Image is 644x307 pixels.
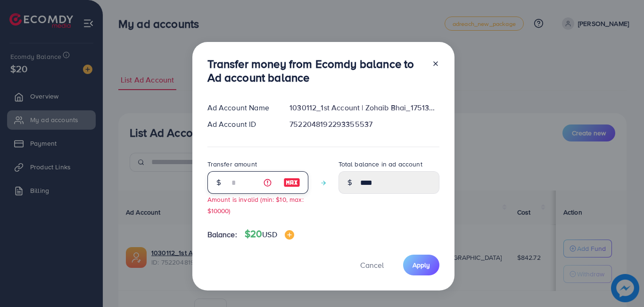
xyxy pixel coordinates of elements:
[282,102,446,113] div: 1030112_1st Account | Zohaib Bhai_1751363330022
[360,260,384,270] span: Cancel
[285,230,294,240] img: image
[200,119,282,130] div: Ad Account ID
[348,255,396,275] button: Cancel
[207,195,304,215] small: Amount is invalid (min: $10, max: $10000)
[413,260,430,270] span: Apply
[403,255,439,275] button: Apply
[283,177,300,188] img: image
[207,229,237,240] span: Balance:
[245,228,294,240] h4: $20
[207,57,424,84] h3: Transfer money from Ecomdy balance to Ad account balance
[207,159,257,169] label: Transfer amount
[339,159,422,169] label: Total balance in ad account
[262,229,277,240] span: USD
[282,119,446,130] div: 7522048192293355537
[200,102,282,113] div: Ad Account Name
